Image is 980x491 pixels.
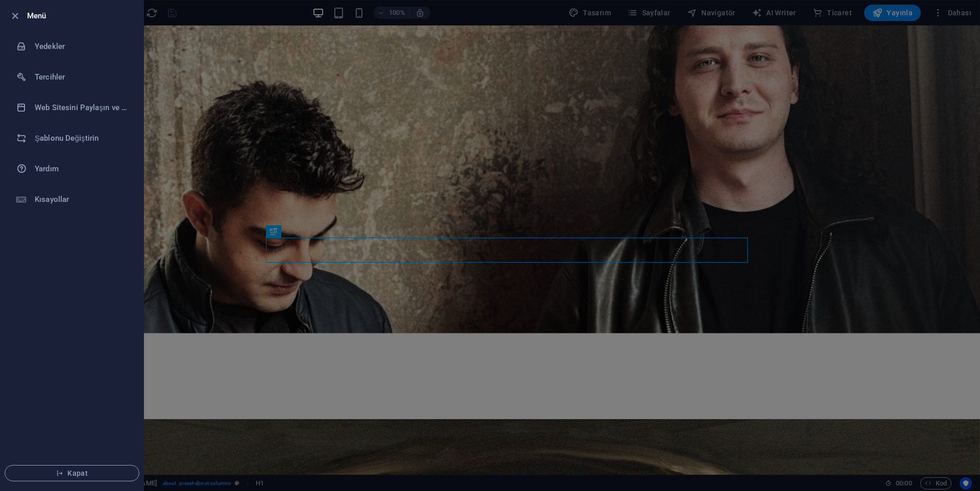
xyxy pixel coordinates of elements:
[35,101,129,114] h6: Web Sitesini Paylaşın ve [GEOGRAPHIC_DATA]
[35,132,129,144] h6: Şablonu Değiştirin
[1,153,143,184] a: Yardım
[35,193,129,205] h6: Kısayollar
[35,71,129,83] h6: Tercihler
[35,163,129,175] h6: Yardım
[35,40,129,53] h6: Yedekler
[5,465,139,481] button: Kapat
[27,10,135,22] h6: Menü
[13,469,131,477] span: Kapat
